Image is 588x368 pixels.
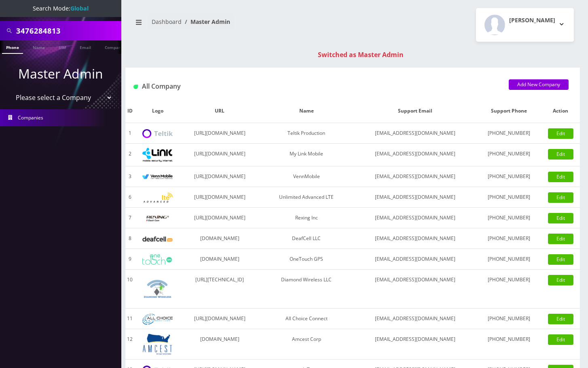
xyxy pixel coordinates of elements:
td: 2 [125,144,134,166]
a: Edit [548,275,573,285]
td: [URL][DOMAIN_NAME] [181,187,259,208]
td: 6 [125,187,134,208]
td: [EMAIL_ADDRESS][DOMAIN_NAME] [354,270,476,308]
td: [PHONE_NUMBER] [476,270,541,308]
td: DeafCell LLC [259,228,354,249]
td: [PHONE_NUMBER] [476,208,541,228]
td: [PHONE_NUMBER] [476,187,541,208]
img: OneTouch GPS [142,254,173,265]
td: [URL][DOMAIN_NAME] [181,208,259,228]
td: Diamond Wireless LLC [259,270,354,308]
td: [EMAIL_ADDRESS][DOMAIN_NAME] [354,208,476,228]
td: VennMobile [259,166,354,187]
th: Action [541,99,580,123]
td: [URL][DOMAIN_NAME] [181,123,259,144]
td: [PHONE_NUMBER] [476,329,541,359]
img: VennMobile [142,174,173,180]
td: [PHONE_NUMBER] [476,308,541,329]
th: Name [259,99,354,123]
td: [EMAIL_ADDRESS][DOMAIN_NAME] [354,123,476,144]
a: Edit [548,234,573,244]
td: Teltik Production [259,123,354,144]
a: Edit [548,149,573,160]
a: Edit [548,172,573,182]
td: [EMAIL_ADDRESS][DOMAIN_NAME] [354,249,476,270]
a: Edit [548,192,573,203]
img: Unlimited Advanced LTE [142,193,173,203]
nav: breadcrumb [131,13,347,36]
td: [PHONE_NUMBER] [476,123,541,144]
td: [URL][DOMAIN_NAME] [181,166,259,187]
td: [DOMAIN_NAME] [181,329,259,359]
img: Diamond Wireless LLC [142,274,173,304]
a: Edit [548,213,573,223]
td: 12 [125,329,134,359]
button: [PERSON_NAME] [476,8,574,42]
td: My Link Mobile [259,144,354,166]
td: 3 [125,166,134,187]
th: Support Phone [476,99,541,123]
th: URL [181,99,259,123]
td: 9 [125,249,134,270]
span: Companies [18,114,43,121]
h2: [PERSON_NAME] [509,17,555,24]
img: All Choice Connect [142,314,173,325]
th: ID [125,99,134,123]
td: [DOMAIN_NAME] [181,249,259,270]
input: Search All Companies [16,23,119,38]
td: [EMAIL_ADDRESS][DOMAIN_NAME] [354,228,476,249]
td: Amcest Corp [259,329,354,359]
img: Rexing Inc [142,215,173,222]
th: Logo [134,99,180,123]
td: [PHONE_NUMBER] [476,166,541,187]
h1: All Company [133,83,497,90]
a: Edit [548,128,573,139]
td: Unlimited Advanced LTE [259,187,354,208]
a: SIM [55,40,70,53]
a: Email [76,40,95,53]
td: [EMAIL_ADDRESS][DOMAIN_NAME] [354,187,476,208]
td: [PHONE_NUMBER] [476,249,541,270]
a: Name [29,40,49,53]
td: OneTouch GPS [259,249,354,270]
img: Teltik Production [142,129,173,138]
img: All Company [133,85,138,89]
a: Edit [548,254,573,265]
td: [URL][TECHNICAL_ID] [181,270,259,308]
td: 10 [125,270,134,308]
a: Edit [548,314,573,324]
a: Company [101,40,128,53]
span: Search Mode: [33,4,89,12]
td: [EMAIL_ADDRESS][DOMAIN_NAME] [354,308,476,329]
a: Edit [548,334,573,345]
td: 7 [125,208,134,228]
a: Add New Company [509,79,569,90]
td: All Choice Connect [259,308,354,329]
td: [EMAIL_ADDRESS][DOMAIN_NAME] [354,144,476,166]
td: 11 [125,308,134,329]
td: 8 [125,228,134,249]
img: My Link Mobile [142,148,173,162]
th: Support Email [354,99,476,123]
td: [EMAIL_ADDRESS][DOMAIN_NAME] [354,166,476,187]
img: Amcest Corp [142,333,173,355]
li: Master Admin [182,17,230,26]
img: DeafCell LLC [142,236,173,242]
a: Dashboard [152,18,182,26]
td: [DOMAIN_NAME] [181,228,259,249]
td: [URL][DOMAIN_NAME] [181,144,259,166]
td: Rexing Inc [259,208,354,228]
strong: Global [70,4,89,12]
td: 1 [125,123,134,144]
td: [EMAIL_ADDRESS][DOMAIN_NAME] [354,329,476,359]
div: Switched as Master Admin [133,50,588,60]
td: [URL][DOMAIN_NAME] [181,308,259,329]
a: Phone [2,40,23,54]
td: [PHONE_NUMBER] [476,228,541,249]
td: [PHONE_NUMBER] [476,144,541,166]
